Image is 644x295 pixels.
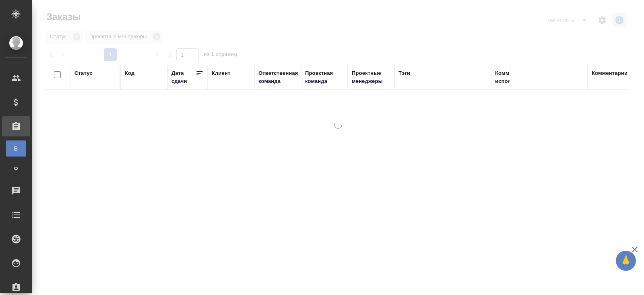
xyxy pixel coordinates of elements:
div: Проектные менеджеры [352,69,390,85]
div: Ответственная команда [258,69,298,85]
div: Проектная команда [305,69,344,85]
a: В [6,140,26,157]
div: Код [125,69,134,77]
button: 🙏 [616,251,636,271]
div: Комментарии для ПМ/исполнителей [495,69,584,85]
div: Клиент [212,69,230,77]
span: 🙏 [619,252,633,269]
div: Статус [74,69,93,77]
div: Дата сдачи [171,69,196,85]
span: Ф [10,165,22,173]
a: Ф [6,161,26,177]
div: Тэги [398,69,410,77]
span: В [10,144,22,153]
